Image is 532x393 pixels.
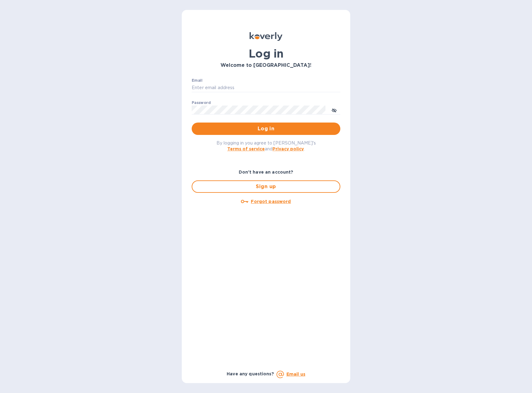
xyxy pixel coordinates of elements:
[239,170,294,175] b: Don't have an account?
[197,183,335,190] span: Sign up
[192,101,211,105] label: Password
[192,180,340,193] button: Sign up
[192,63,340,68] h3: Welcome to [GEOGRAPHIC_DATA]!
[286,372,305,377] a: Email us
[192,83,340,93] input: Enter email address
[192,123,340,135] button: Log in
[216,140,316,151] span: By logging in you agree to [PERSON_NAME]'s and .
[227,146,265,151] a: Terms of service
[273,146,304,151] a: Privacy policy
[192,47,340,60] h1: Log in
[251,199,291,204] u: Forgot password
[197,125,335,132] span: Log in
[227,371,274,376] b: Have any questions?
[192,79,203,82] label: Email
[250,32,282,41] img: Koverly
[328,104,340,116] button: toggle password visibility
